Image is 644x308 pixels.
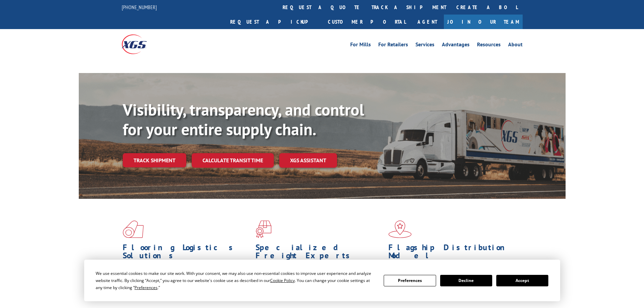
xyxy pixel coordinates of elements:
[444,15,523,29] a: Join Our Team
[135,285,158,290] span: Preferences
[477,42,501,49] a: Resources
[270,278,295,283] span: Cookie Policy
[256,220,271,238] img: xgs-icon-focused-on-flooring-red
[256,243,383,263] h1: Specialized Freight Experts
[411,15,444,29] a: Agent
[378,42,408,49] a: For Retailers
[388,220,412,238] img: xgs-icon-flagship-distribution-model-red
[84,260,560,301] div: Cookie Consent Prompt
[123,243,251,263] h1: Flooring Logistics Solutions
[415,42,434,49] a: Services
[442,42,470,49] a: Advantages
[384,275,436,286] button: Preferences
[350,42,371,49] a: For Mills
[496,275,548,286] button: Accept
[123,99,364,140] b: Visibility, transparency, and control for your entire supply chain.
[440,275,492,286] button: Decline
[122,4,157,10] a: [PHONE_NUMBER]
[123,153,186,167] a: Track shipment
[388,243,516,263] h1: Flagship Distribution Model
[96,270,376,291] div: We use essential cookies to make our site work. With your consent, we may also use non-essential ...
[192,153,274,168] a: Calculate transit time
[508,42,523,49] a: About
[123,220,144,238] img: xgs-icon-total-supply-chain-intelligence-red
[225,15,323,29] a: Request a pickup
[279,153,337,168] a: XGS ASSISTANT
[323,15,411,29] a: Customer Portal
